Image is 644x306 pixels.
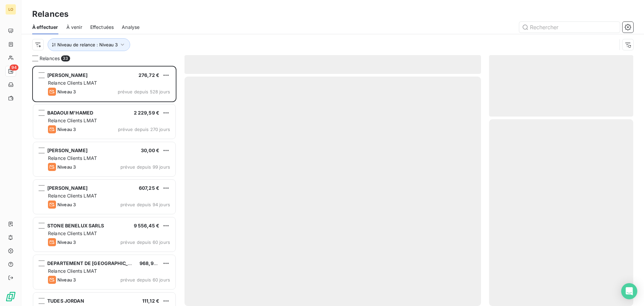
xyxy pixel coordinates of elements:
span: prévue depuis 60 jours [120,277,170,282]
span: 33 [61,55,70,61]
span: prévue depuis 60 jours [120,239,170,245]
span: 968,99 € [140,260,161,266]
span: prévue depuis 270 jours [118,127,170,132]
span: Relance Clients LMAT [48,230,97,236]
span: 607,25 € [139,185,159,191]
span: Relances [40,55,60,62]
span: STONE BENELUX SARLS [47,223,104,228]
span: 111,12 € [142,298,159,304]
span: 94 [10,64,18,71]
span: À venir [66,24,82,31]
span: Relance Clients LMAT [48,118,97,123]
img: Logo LeanPay [5,291,16,302]
span: Effectuées [90,24,114,31]
div: Open Intercom Messenger [621,283,637,299]
span: Niveau 3 [57,164,76,170]
span: Niveau 3 [57,277,76,282]
span: Relance Clients LMAT [48,193,97,199]
span: À effectuer [32,24,58,31]
span: [PERSON_NAME] [47,185,88,191]
span: [PERSON_NAME] [47,72,88,78]
span: prévue depuis 99 jours [120,164,170,170]
span: 2 229,59 € [134,110,160,116]
div: LO [5,4,16,15]
span: Niveau 3 [57,127,76,132]
h3: Relances [32,8,68,20]
span: [PERSON_NAME] [47,147,88,153]
button: Niveau de relance : Niveau 3 [48,38,130,51]
div: grid [32,66,176,306]
span: Niveau 3 [57,239,76,245]
span: Niveau 3 [57,202,76,207]
span: 9 556,45 € [134,223,160,228]
span: Niveau de relance : Niveau 3 [57,42,118,47]
input: Rechercher [519,22,620,33]
span: Analyse [122,24,140,31]
span: 276,72 € [139,72,159,78]
span: BADAOUI M'HAMED [47,110,93,116]
span: TUDES JORDAN [47,298,84,304]
span: prévue depuis 528 jours [118,89,170,94]
span: Niveau 3 [57,89,76,94]
span: Relance Clients LMAT [48,268,97,274]
span: 30,00 € [141,147,159,153]
span: Relance Clients LMAT [48,155,97,161]
span: DEPARTEMENT DE [GEOGRAPHIC_DATA] [47,260,142,266]
span: Relance Clients LMAT [48,80,97,86]
span: prévue depuis 94 jours [120,202,170,207]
